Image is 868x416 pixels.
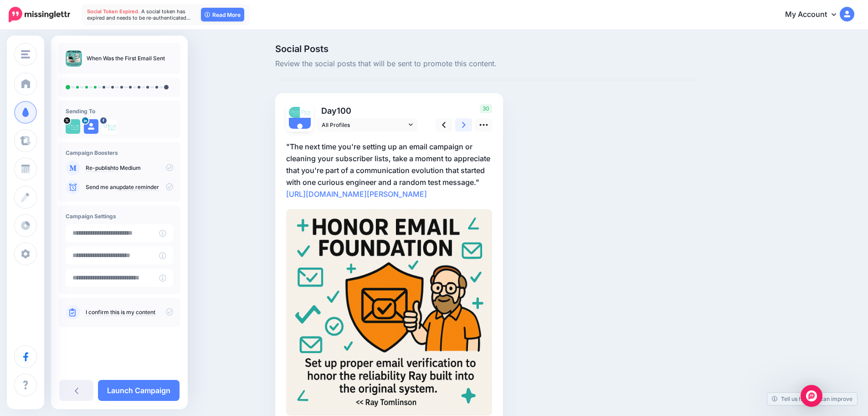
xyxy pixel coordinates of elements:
img: 15284121_674048486109516_5081588740640283593_n-bsa39815.png [102,119,117,134]
img: c61c170ab63be62201aff84fb2f0291b_thumb.jpg [66,50,82,67]
a: Tell us how we can improve [767,393,857,405]
img: user_default_image.png [84,119,98,134]
h4: Campaign Boosters [66,149,173,156]
span: Social Token Expired. [87,8,140,15]
a: All Profiles [317,118,417,132]
h4: Sending To [66,108,173,115]
img: uUtgmqiB-2057.jpg [289,107,300,118]
img: JVD6R3W1819VKRX0XE81SOHQFOUA8WAM.png [286,209,492,416]
p: Send me an [86,183,173,191]
h4: Campaign Settings [66,213,173,220]
a: I confirm this is my content [86,309,155,316]
img: 15284121_674048486109516_5081588740640283593_n-bsa39815.png [300,107,311,118]
p: Day [317,104,419,117]
p: When Was the First Email Sent [87,54,165,63]
span: 100 [337,106,351,116]
a: update reminder [116,184,159,191]
p: to Medium [86,164,173,172]
span: 30 [480,104,492,113]
a: [URL][DOMAIN_NAME][PERSON_NAME] [286,190,427,199]
a: My Account [776,4,854,26]
img: user_default_image.png [289,118,311,140]
div: Open Intercom Messenger [801,385,822,407]
span: Review the social posts that will be sent to promote this content. [275,58,698,70]
a: Re-publish [86,164,113,172]
p: "The next time you're setting up an email campaign or cleaning your subscriber lists, take a mome... [286,141,492,200]
span: Social Posts [275,44,698,53]
img: uUtgmqiB-2057.jpg [66,119,80,134]
a: Read More [201,8,244,21]
img: Missinglettr [9,7,70,22]
span: A social token has expired and needs to be re-authenticated… [87,8,191,21]
span: All Profiles [322,120,406,130]
img: menu.png [21,50,30,58]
